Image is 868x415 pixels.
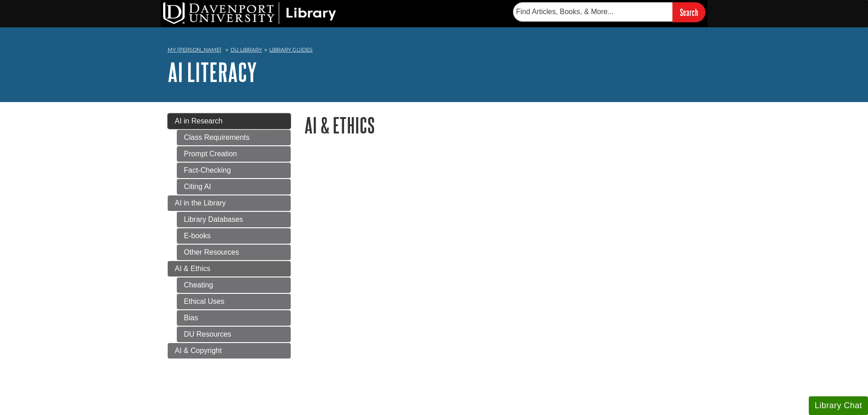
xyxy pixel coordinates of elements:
[231,46,262,53] a: DU Library
[177,212,291,227] a: Library Databases
[177,228,291,244] a: E-books
[168,261,291,277] a: AI & Ethics
[168,44,701,58] nav: breadcrumb
[673,2,705,22] input: Search
[168,46,221,54] a: My [PERSON_NAME]
[177,294,291,309] a: Ethical Uses
[175,199,226,207] span: AI in the Library
[513,2,673,21] input: Find Articles, Books, & More...
[513,2,705,22] form: Searches DU Library's articles, books, and more
[168,113,291,359] div: Guide Page Menu
[304,113,701,137] h1: AI & Ethics
[175,117,223,125] span: AI in Research
[177,245,291,260] a: Other Resources
[177,327,291,342] a: DU Resources
[168,113,291,129] a: AI in Research
[175,347,222,354] span: AI & Copyright
[177,277,291,293] a: Cheating
[177,130,291,145] a: Class Requirements
[168,195,291,211] a: AI in the Library
[177,179,291,195] a: Citing AI
[175,265,211,272] span: AI & Ethics
[269,46,313,53] a: Library Guides
[168,343,291,359] a: AI & Copyright
[177,146,291,162] a: Prompt Creation
[177,163,291,178] a: Fact-Checking
[809,396,868,415] button: Library Chat
[163,2,336,24] img: DU Library
[177,310,291,326] a: Bias
[168,58,257,86] a: AI Literacy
